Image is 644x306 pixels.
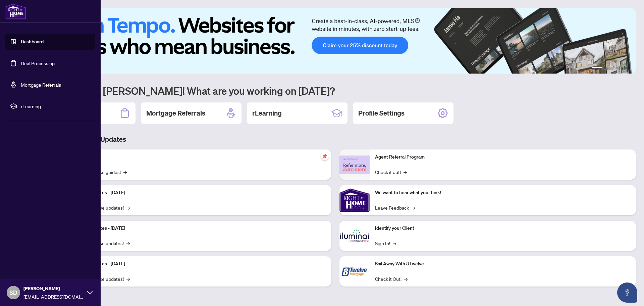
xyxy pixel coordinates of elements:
p: Sail Away With 8Twelve [375,260,631,268]
a: Dashboard [21,39,44,45]
span: [EMAIL_ADDRESS][DOMAIN_NAME] [23,293,84,300]
img: Agent Referral Program [339,156,370,174]
span: → [404,168,407,176]
span: → [126,239,130,247]
img: We want to hear what you think! [339,185,370,215]
button: Open asap [617,282,637,303]
img: Identify your Client [339,221,370,251]
span: [PERSON_NAME] [23,285,84,292]
button: 2 [605,67,608,70]
p: Platform Updates - [DATE] [70,260,326,268]
span: → [393,239,396,247]
button: 3 [610,67,613,70]
p: Identify your Client [375,225,631,232]
a: Sign In!→ [375,239,396,247]
span: SD [9,288,17,297]
span: → [126,204,130,211]
img: Slide 0 [35,8,636,74]
p: Self-Help [70,154,326,161]
h1: Welcome back [PERSON_NAME]! What are you working on [DATE]? [35,84,636,97]
h2: rLearning [252,108,282,118]
img: Sail Away With 8Twelve [339,256,370,287]
a: Check it out!→ [375,168,407,176]
p: We want to hear what you think! [375,189,631,196]
a: Mortgage Referrals [21,82,61,88]
button: 4 [616,67,619,70]
span: → [126,275,130,282]
p: Platform Updates - [DATE] [70,225,326,232]
button: 5 [621,67,624,70]
a: Deal Processing [21,60,55,66]
h2: Mortgage Referrals [146,108,205,118]
a: Check it Out!→ [375,275,408,282]
button: 6 [627,67,629,70]
a: Leave Feedback→ [375,204,415,211]
span: → [412,204,415,211]
h2: Profile Settings [358,108,405,118]
img: logo [5,3,26,19]
span: → [123,168,127,176]
p: Platform Updates - [DATE] [70,189,326,196]
span: rLearning [21,102,91,110]
span: → [404,275,408,282]
h3: Brokerage & Industry Updates [35,135,636,144]
p: Agent Referral Program [375,154,631,161]
span: pushpin [321,152,329,160]
button: 1 [592,67,602,70]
